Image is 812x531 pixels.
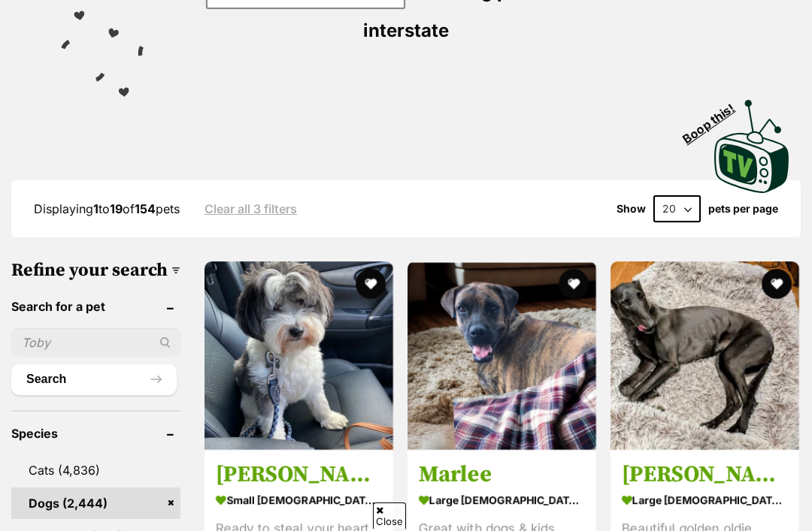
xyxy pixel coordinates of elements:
strong: large [DEMOGRAPHIC_DATA] Dog [419,490,585,511]
button: favourite [762,269,792,299]
label: pets per page [708,203,778,215]
span: Show [617,203,646,215]
img: Lucy Lou, the greyhound - Greyhound Dog [611,261,799,450]
strong: small [DEMOGRAPHIC_DATA] Dog [216,490,382,511]
img: Marlee - Boxer x Rhodesian Ridgeback Dog [408,261,596,450]
h3: Refine your search [11,260,180,281]
strong: 19 [110,201,123,216]
button: Search [11,364,177,394]
button: favourite [559,269,589,299]
img: PetRescue TV logo [714,100,789,193]
a: Cats (4,836) [11,454,180,486]
span: Displaying to of pets [34,201,180,216]
a: Boop this! [714,86,789,196]
span: Close [373,502,406,529]
h3: Marlee [419,461,585,490]
header: Search for a pet [11,300,180,313]
input: Toby [11,328,180,357]
strong: large [DEMOGRAPHIC_DATA] Dog [622,490,788,511]
strong: 1 [93,201,98,216]
strong: 154 [135,201,156,216]
img: Louie - Maltese Dog [205,261,393,450]
button: favourite [356,269,386,299]
header: Species [11,427,180,440]
a: Clear all 3 filters [205,202,297,216]
h3: [PERSON_NAME] [216,461,382,490]
h3: [PERSON_NAME] [PERSON_NAME], the greyhound [622,461,788,490]
a: Dogs (2,444) [11,487,180,519]
span: Boop this! [680,92,750,146]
